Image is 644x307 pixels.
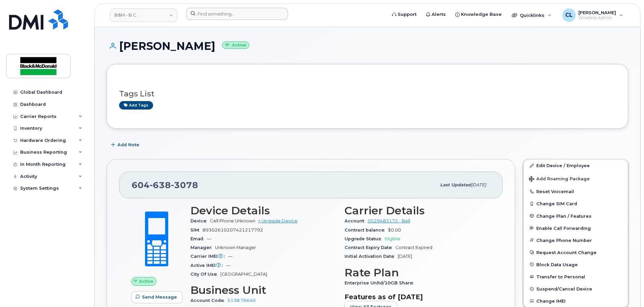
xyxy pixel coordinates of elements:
[524,172,628,185] button: Add Roaming Package
[536,286,592,291] span: Suspend/Cancel Device
[222,41,249,49] small: Active
[524,283,628,295] button: Suspend/Cancel Device
[150,180,171,190] span: 638
[345,267,491,279] h3: Rate Plan
[345,280,417,285] span: Enterprise Unltd/10GB Share
[385,236,400,241] span: Eligible
[107,40,628,52] h1: [PERSON_NAME]
[461,11,502,18] span: Knowledge Base
[190,298,227,303] span: Account Code
[215,245,256,250] span: Unknown Manager
[536,213,592,218] span: Change Plan / Features
[565,11,573,19] span: CL
[421,8,451,21] a: Alerts
[190,284,336,296] h3: Business Unit
[529,176,590,183] span: Add Roaming Package
[440,182,471,187] span: Last updated
[451,8,506,21] a: Knowledge Base
[345,254,398,259] span: Initial Activation Date
[186,8,288,20] input: Find something...
[471,182,486,187] span: [DATE]
[524,271,628,283] button: Transfer to Personal
[190,227,203,233] span: SIM
[110,8,177,22] a: B&M - B.C.
[524,159,628,172] a: Edit Device / Employee
[190,245,215,250] span: Manager
[190,205,336,217] h3: Device Details
[132,180,198,190] span: 604
[227,298,256,303] a: 5138.76640
[190,254,228,259] span: Carrier IMEI
[558,8,628,22] div: Candice Leung
[524,234,628,246] button: Change Phone Number
[387,8,421,21] a: Support
[524,295,628,307] button: Change IMEI
[578,15,616,21] span: Wireless Admin
[395,245,432,250] span: Contract Expired
[524,210,628,222] button: Change Plan / Features
[139,278,153,284] span: Active
[258,218,297,223] a: + Upgrade Device
[398,254,412,259] span: [DATE]
[119,90,616,98] h3: Tags List
[131,291,183,303] button: Send Message
[228,254,232,259] span: —
[226,263,230,268] span: —
[368,218,410,223] a: 0529483172 - Bell
[524,258,628,271] button: Block Data Usage
[345,205,491,217] h3: Carrier Details
[507,8,556,22] div: Quicklinks
[520,12,544,18] span: Quicklinks
[220,272,267,277] span: [GEOGRAPHIC_DATA]
[107,139,145,151] button: Add Note
[345,218,368,223] span: Account
[388,227,401,233] span: $0.00
[207,236,211,241] span: —
[524,197,628,210] button: Change SIM Card
[345,227,388,233] span: Contract balance
[524,185,628,197] button: Reset Voicemail
[345,236,385,241] span: Upgrade Status
[190,218,210,223] span: Device
[536,225,591,231] span: Enable Call Forwarding
[190,263,226,268] span: Active IMEI
[345,245,395,250] span: Contract Expiry Date
[142,294,177,300] span: Send Message
[345,293,491,301] h3: Features as of [DATE]
[190,236,207,241] span: Email
[117,142,139,148] span: Add Note
[171,180,198,190] span: 3078
[524,246,628,258] button: Request Account Change
[203,227,263,233] span: 89302610207421217792
[524,222,628,234] button: Enable Call Forwarding
[432,11,446,18] span: Alerts
[578,10,616,15] span: [PERSON_NAME]
[190,272,220,277] span: City Of Use
[119,101,153,110] a: Add tags
[398,11,417,18] span: Support
[210,218,255,223] span: Cell Phone Unknown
